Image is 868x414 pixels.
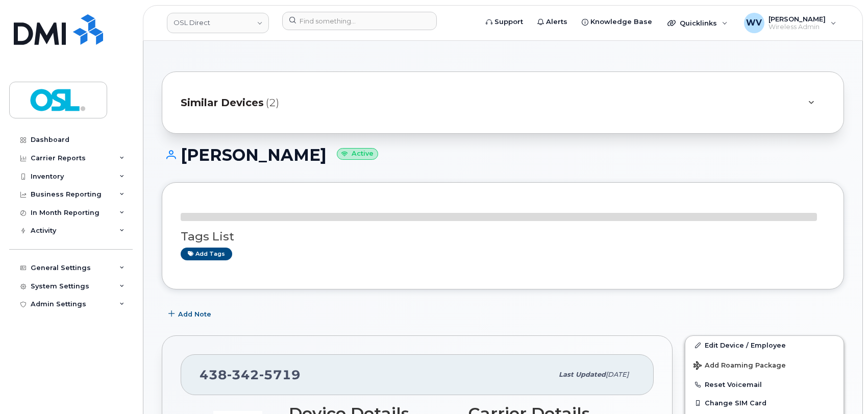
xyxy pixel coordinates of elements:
button: Add Roaming Package [685,354,844,375]
span: 438 [200,367,301,382]
small: Active [337,148,378,160]
span: Add Roaming Package [693,361,786,371]
a: Add tags [181,248,232,260]
button: Change SIM Card [685,394,844,412]
span: 342 [227,367,259,382]
span: Last updated [559,371,606,378]
span: (2) [266,95,279,110]
button: Reset Voicemail [685,375,844,394]
span: Add Note [178,309,211,319]
span: 5719 [259,367,301,382]
a: Edit Device / Employee [685,336,844,354]
button: Add Note [162,305,220,323]
h3: Tags List [181,230,825,243]
span: [DATE] [606,371,629,378]
h1: [PERSON_NAME] [162,146,844,164]
span: Similar Devices [181,95,264,110]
